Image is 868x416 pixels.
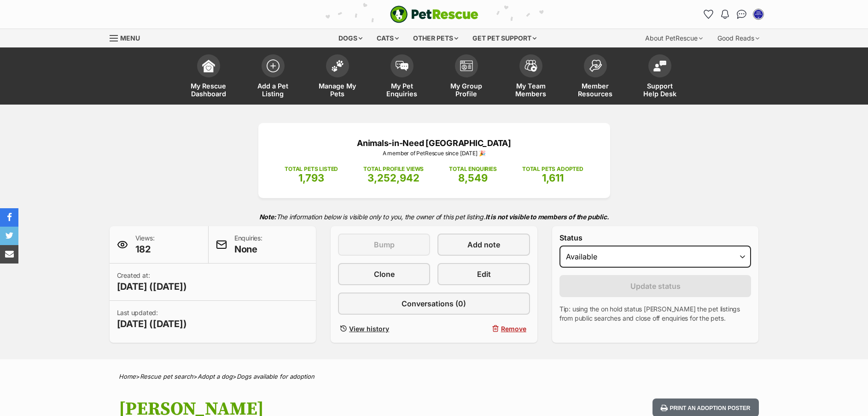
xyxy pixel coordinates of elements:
[374,239,395,250] span: Bump
[96,373,773,380] div: > > >
[402,298,466,309] span: Conversations (0)
[176,50,241,105] a: My Rescue Dashboard
[241,50,305,105] a: Add a Pet Listing
[396,61,408,71] img: pet-enquiries-icon-7e3ad2cf08bfb03b45e93fb7055b45f3efa6380592205ae92323e6603595dc1f.svg
[639,82,681,98] span: Support Help Desk
[575,82,616,98] span: Member Resources
[298,172,324,184] span: 1,793
[467,239,500,250] span: Add note
[589,59,602,72] img: member-resources-icon-8e73f808a243e03378d46382f2149f9095a855e16c252ad45f914b54edf8863c.svg
[338,322,430,335] a: View history
[188,82,229,98] span: My Rescue Dashboard
[110,29,146,46] a: Menu
[701,7,766,22] ul: Account quick links
[639,29,709,47] div: About PetRescue
[630,281,681,292] span: Update status
[390,6,478,23] img: logo-e224e6f780fb5917bec1dbf3a21bbac754714ae5b6737aabdf751b685950b380.svg
[559,305,751,323] p: Tip: using the on hold status [PERSON_NAME] the pet listings from public searches and close off e...
[110,207,759,226] p: The information below is visible only to you, the owner of this pet listing.
[737,10,746,19] img: chat-41dd97257d64d25036548639549fe6c8038ab92f7586957e7f3b1b290dea8141.svg
[563,50,628,105] a: Member Resources
[338,263,430,285] a: Clone
[331,60,344,72] img: manage-my-pets-icon-02211641906a0b7f246fdf0571729dbe1e7629f14944591b6c1af311fb30b64b.svg
[349,324,389,334] span: View history
[338,234,430,256] button: Bump
[653,60,666,71] img: help-desk-icon-fdf02630f3aa405de69fd3d07c3f3aa587a6932b1a1747fa1d2bba05be0121f9.svg
[510,82,552,98] span: My Team Members
[332,29,369,47] div: Dogs
[117,308,187,330] p: Last updated:
[446,82,487,98] span: My Group Profile
[267,59,280,72] img: add-pet-listing-icon-0afa8454b4691262ce3f59096e99ab1cd57d4a30225e0717b998d2c9b9846f56.svg
[367,172,419,184] span: 3,252,942
[338,293,530,315] a: Conversations (0)
[407,29,465,47] div: Other pets
[370,50,434,105] a: My Pet Enquiries
[374,269,395,280] span: Clone
[721,10,728,19] img: notifications-46538b983faf8c2785f20acdc204bb7945ddae34d4c08c2a6579f10ce5e182be.svg
[499,50,563,105] a: My Team Members
[458,172,488,184] span: 8,549
[437,322,530,335] button: Remove
[120,34,140,42] span: Menu
[381,82,423,98] span: My Pet Enquiries
[559,275,751,297] button: Update status
[437,263,530,285] a: Edit
[542,172,564,184] span: 1,611
[437,234,530,256] a: Add note
[202,59,215,72] img: dashboard-icon-eb2f2d2d3e046f16d808141f083e7271f6b2e854fb5c12c21221c1fb7104beca.svg
[501,324,526,334] span: Remove
[272,149,596,158] p: A member of PetRescue since [DATE] 🎉
[734,7,749,22] a: Conversations
[285,165,338,173] p: TOTAL PETS LISTED
[628,50,692,105] a: Support Help Desk
[390,6,478,23] a: PetRescue
[370,29,405,47] div: Cats
[305,50,370,105] a: Manage My Pets
[434,50,499,105] a: My Group Profile
[234,243,262,256] span: None
[259,213,276,221] strong: Note:
[234,234,262,256] p: Enquiries:
[522,165,583,173] p: TOTAL PETS ADOPTED
[317,82,358,98] span: Manage My Pets
[477,269,491,280] span: Edit
[252,82,294,98] span: Add a Pet Listing
[751,7,766,22] button: My account
[117,280,187,293] span: [DATE] ([DATE])
[272,137,596,149] p: Animals-in-Need [GEOGRAPHIC_DATA]
[485,213,609,221] strong: It is not visible to members of the public.
[701,7,716,22] a: Favourites
[449,165,496,173] p: TOTAL ENQUIRIES
[466,29,543,47] div: Get pet support
[718,7,733,22] button: Notifications
[119,373,136,380] a: Home
[559,234,751,242] label: Status
[754,10,763,19] img: Tanya Barker profile pic
[198,373,233,380] a: Adopt a dog
[460,60,473,71] img: group-profile-icon-3fa3cf56718a62981997c0bc7e787c4b2cf8bcc04b72c1350f741eb67cf2f40e.svg
[237,373,315,380] a: Dogs available for adoption
[363,165,424,173] p: TOTAL PROFILE VIEWS
[140,373,193,380] a: Rescue pet search
[117,317,187,330] span: [DATE] ([DATE])
[117,271,187,293] p: Created at:
[135,243,155,256] span: 182
[524,60,537,72] img: team-members-icon-5396bd8760b3fe7c0b43da4ab00e1e3bb1a5d9ba89233759b79545d2d3fc5d0d.svg
[135,234,155,256] p: Views:
[711,29,766,47] div: Good Reads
